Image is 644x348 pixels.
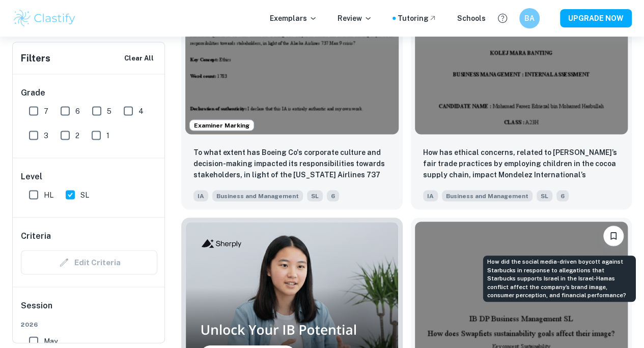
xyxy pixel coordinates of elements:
span: Business and Management [212,190,303,201]
button: Help and Feedback [494,10,511,27]
span: HL [44,189,53,200]
span: 6 [327,190,339,201]
span: Business and Management [442,190,533,201]
h6: Session [21,299,157,320]
p: How has ethical concerns, related to Cadbury’s fair trade practices by employing children in the ... [423,146,620,181]
p: Review [338,13,372,24]
span: 5 [107,105,111,116]
button: Clear All [122,50,156,66]
span: 3 [44,130,48,141]
a: Schools [457,13,486,24]
button: Bookmark [603,226,624,246]
span: IA [193,190,208,201]
div: Criteria filters are unavailable when searching by topic [21,250,157,274]
a: Tutoring [398,13,437,24]
span: 7 [44,105,48,116]
span: 1 [106,130,109,141]
h6: Level [21,170,157,182]
span: SL [537,190,552,201]
span: May [44,335,58,346]
span: SL [80,189,89,200]
span: IA [423,190,438,201]
p: To what extent has Boeing Co's corporate culture and decision-making impacted its responsibilitie... [193,146,390,181]
h6: Grade [21,86,157,99]
span: 4 [138,105,144,116]
h6: Filters [21,51,50,65]
button: BA [519,8,540,28]
button: UPGRADE NOW [560,9,632,27]
img: Clastify logo [12,8,77,28]
span: SL [307,190,323,201]
span: 2 [75,130,79,141]
div: How did the social media-driven boycott against Starbucks in response to allegations that Starbuc... [483,256,636,302]
span: Examiner Marking [190,120,254,130]
span: 2026 [21,320,157,329]
h6: BA [524,13,536,24]
p: Exemplars [270,13,317,24]
h6: Criteria [21,230,51,242]
span: 6 [556,190,569,201]
span: 6 [75,105,80,116]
